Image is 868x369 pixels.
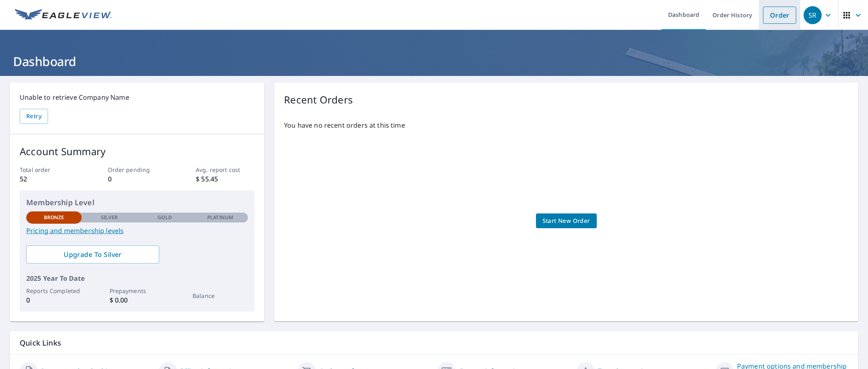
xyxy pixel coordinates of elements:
[33,250,153,259] span: Upgrade To Silver
[110,286,165,295] p: Prepayments
[26,295,82,305] p: 0
[20,338,848,348] p: Quick Links
[20,144,254,159] p: Account Summary
[26,286,82,295] p: Reports Completed
[101,214,118,221] p: Silver
[108,174,167,184] p: 0
[192,291,248,300] p: Balance
[20,92,254,102] p: Unable to retrieve Company Name
[536,213,597,229] a: Start New Order
[284,120,848,130] p: You have no recent orders at this time
[763,7,796,24] a: Order
[804,6,822,24] div: SR
[44,214,64,221] p: Bronze
[26,273,248,283] p: 2025 Year To Date
[10,53,858,70] h1: Dashboard
[20,165,78,174] p: Total order
[110,295,165,305] p: $ 0.00
[207,214,233,221] p: Platinum
[26,245,159,264] a: Upgrade To Silver
[108,165,167,174] p: Order pending
[20,109,48,124] button: Retry
[196,165,254,174] p: Avg. report cost
[15,9,112,21] img: EV Logo
[158,214,172,221] p: Gold
[26,226,248,236] a: Pricing and membership levels
[26,197,248,208] p: Membership Level
[543,216,590,226] span: Start New Order
[284,92,353,107] p: Recent Orders
[196,174,254,184] p: $ 55.45
[26,111,41,121] span: Retry
[20,174,78,184] p: 52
